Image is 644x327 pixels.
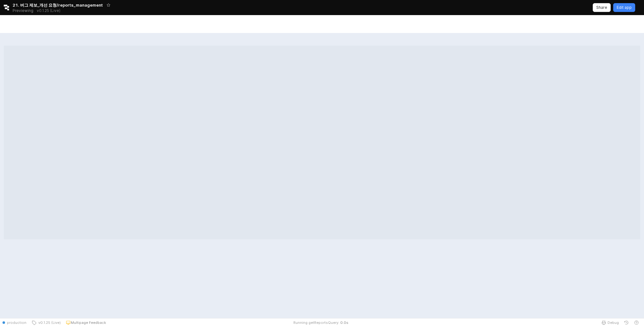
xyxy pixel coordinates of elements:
button: v0.1.25 (Live) [29,318,63,327]
span: v0.1.25 (Live) [36,320,61,325]
p: Share [596,5,607,10]
span: 21. 버그 제보_개선 요청/reports_management [13,2,103,8]
span: Debug [608,320,619,325]
span: production [7,320,26,325]
button: History [621,318,631,327]
button: Help [631,318,641,327]
p: v0.1.25 (Live) [37,8,60,13]
p: Edit app [617,5,632,10]
button: Multipage Feedback [63,318,108,327]
button: Edit app [613,3,635,12]
button: Releases and History [33,6,64,15]
p: Multipage Feedback [71,320,106,325]
span: Running getReportsQuery: [293,320,339,325]
span: 0.0 s [340,320,348,325]
span: Previewing [13,8,33,14]
button: Add app to favorites [105,2,112,8]
button: Share app [593,3,611,12]
button: Debug [599,318,621,327]
div: Previewing v0.1.25 (Live) [13,6,64,15]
